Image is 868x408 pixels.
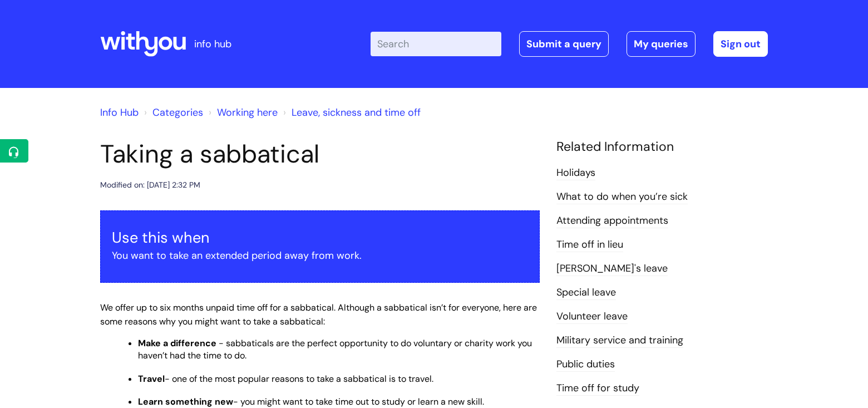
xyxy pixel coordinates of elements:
[556,381,639,396] a: Time off for study
[280,104,421,121] li: Leave, sickness and time off
[713,31,768,57] a: Sign out
[519,31,609,57] a: Submit a query
[556,166,595,180] a: Holidays
[100,178,200,192] div: Modified on: [DATE] 2:32 PM
[138,396,233,407] strong: Learn something new
[206,104,278,121] li: Working here
[112,247,528,264] p: You want to take an extended period away from work.
[556,333,683,348] a: Military service and training
[556,214,668,228] a: Attending appointments
[217,106,278,119] a: Working here
[556,286,616,300] a: Special leave
[112,229,528,247] h3: Use this when
[138,337,216,349] strong: Make a difference
[292,106,421,119] a: Leave, sickness and time off
[165,373,433,385] span: - one of the most popular reasons to take a sabbatical is to travel.
[141,104,203,121] li: Solution home
[371,31,768,57] div: | -
[371,32,501,56] input: Search
[100,302,537,327] span: We offer up to six months unpaid time off for a sabbatical. Although a sabbatical isn’t for every...
[138,337,532,361] span: - sabbaticals are the perfect opportunity to do voluntary or charity work you haven’t had the tim...
[100,106,139,119] a: Info Hub
[138,373,165,385] strong: Travel
[556,357,615,372] a: Public duties
[152,106,203,119] a: Categories
[556,238,623,252] a: Time off in lieu
[194,35,231,53] p: info hub
[100,139,540,169] h1: Taking a sabbatical
[233,396,484,407] span: - you might want to take time out to study or learn a new skill.
[556,262,668,276] a: [PERSON_NAME]'s leave
[556,139,768,155] h4: Related Information
[556,309,628,324] a: Volunteer leave
[556,190,688,204] a: What to do when you’re sick
[627,31,696,57] a: My queries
